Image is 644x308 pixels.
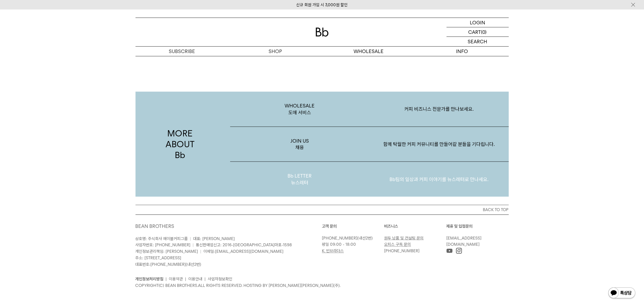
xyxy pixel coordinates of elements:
[384,249,420,254] a: [PHONE_NUMBER]
[322,236,358,241] a: [PHONE_NUMBER]
[196,243,292,248] span: 통신판매업신고: 2016-[GEOGRAPHIC_DATA]마포-1598
[136,205,509,215] button: BACK TO TOP
[136,277,164,282] a: 개인정보처리방침
[200,249,202,254] span: |
[384,236,424,241] a: 원두 납품 및 컨설팅 문의
[190,236,191,241] span: |
[447,27,509,37] a: CART (0)
[322,249,344,254] a: K. 빈브라더스
[136,47,229,56] a: SUBSCRIBE
[136,236,188,241] span: 상호명: 주식회사 에이블커피그룹
[208,277,233,282] a: 사업자정보확인
[136,243,191,248] span: 사업자번호: [PHONE_NUMBER]
[415,47,509,56] p: INFO
[166,276,167,283] li: |
[369,165,509,194] p: Bb팀의 일상과 커피 이야기를 뉴스레터로 만나세요.
[215,249,284,254] a: [EMAIL_ADDRESS][DOMAIN_NAME]
[230,92,509,127] a: WHOLESALE도매 서비스 커피 비즈니스 전문가를 만나보세요.
[322,47,415,56] p: WHOLESALE
[447,223,509,230] p: 제휴 및 입점문의
[136,262,202,267] span: 대표번호: (내선2번)
[481,27,487,37] p: (0)
[205,276,206,283] li: |
[468,27,481,37] p: CART
[230,162,509,197] a: Bb LETTER뉴스레터 Bb팀의 일상과 커피 이야기를 뉴스레터로 만나세요.
[136,256,181,261] span: 주소: [STREET_ADDRESS]
[384,223,447,230] p: 비즈니스
[470,18,485,27] p: LOGIN
[193,243,194,248] span: |
[468,37,487,46] p: SEARCH
[151,262,186,267] a: [PHONE_NUMBER]
[229,47,322,56] a: SHOP
[296,2,348,7] a: 신규 회원 가입 시 3,000원 할인
[369,95,509,123] p: 커피 비즈니스 전문가를 만나보세요.
[369,130,509,158] p: 함께 탁월한 커피 커뮤니티를 만들어갈 분들을 기다립니다.
[230,127,369,162] p: JOIN US 채용
[447,236,482,247] a: [EMAIL_ADDRESS][DOMAIN_NAME]
[322,235,382,241] p: (내선2번)
[447,18,509,27] a: LOGIN
[322,241,382,248] p: 평일 09:00 - 18:00
[230,92,369,127] p: WHOLESALE 도매 서비스
[193,236,235,241] span: 대표: [PERSON_NAME]
[136,283,509,289] p: COPYRIGHT(C) BEAN BROTHERS. ALL RIGHTS RESERVED. HOSTING BY [PERSON_NAME][PERSON_NAME](주).
[136,249,198,254] span: 개인정보관리책임: [PERSON_NAME]
[204,249,284,254] span: 이메일:
[322,223,384,230] p: 고객 문의
[608,287,636,300] img: 카카오톡 채널 1:1 채팅 버튼
[316,28,329,37] img: 로고
[230,127,509,162] a: JOIN US채용 함께 탁월한 커피 커뮤니티를 만들어갈 분들을 기다립니다.
[230,162,369,197] p: Bb LETTER 뉴스레터
[136,92,225,197] p: MORE ABOUT Bb
[169,277,183,282] a: 이용약관
[384,242,411,247] a: 오피스 구독 문의
[136,223,174,229] a: BEAN BROTHERS
[185,276,186,283] li: |
[189,277,203,282] a: 이용안내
